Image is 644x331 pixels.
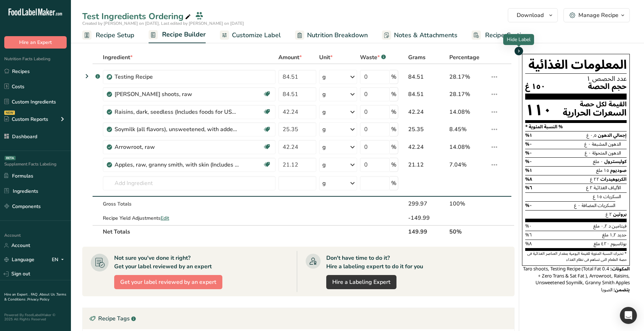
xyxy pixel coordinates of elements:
p: Hide Label [507,36,531,43]
a: Hire an Expert . [4,292,29,297]
div: 42.24 [408,143,446,151]
div: BETA [5,156,16,160]
span: ٦% [525,230,532,240]
span: فيتامين د [609,221,627,231]
span: الألياف الغذائية [594,183,621,193]
div: القيمة لكل حصة [563,101,627,108]
a: About Us . [39,292,56,297]
div: Open Intercom Messenger [620,307,637,324]
div: 21.12 [408,161,446,169]
span: ١٥ ملغ [596,165,609,175]
span: كوليسترول [604,157,627,167]
span: ١٥ غ [593,192,602,202]
span: ٢ غ [586,183,593,193]
span: ٢ غ [606,209,612,219]
span: Created by [PERSON_NAME] on [DATE], Last edited by [PERSON_NAME] on [DATE] [82,21,244,26]
span: صوديوم [610,165,627,175]
span: Unit [319,53,333,62]
span: ٢٢ غ [590,174,599,184]
span: ٠ غ [584,139,591,149]
span: إجمالي الدهون [598,130,627,140]
th: Net Totals [101,225,400,238]
span: Customize Label [232,30,281,40]
span: بوتاسيوم [611,239,627,249]
img: Sub Recipe [107,74,112,80]
span: بروتين [613,209,627,219]
div: -149.99 [408,214,446,222]
span: ٨% [525,239,532,249]
span: حجم الحصة [588,82,627,91]
div: Arrowroot, raw [115,143,239,151]
div: g [322,90,326,99]
div: Recipe Tags [83,308,514,329]
span: ٠ غ [585,148,591,158]
a: Language [4,253,34,266]
span: ٠٫٥ غ [587,130,597,140]
span: ٠% [525,157,532,167]
span: Edit [161,215,169,221]
span: الكربوهيدرات [600,174,627,184]
div: Don't have time to do it? Hire a labeling expert to do it for you [326,254,423,271]
span: Recipe Costing [485,30,528,40]
span: Recipe Setup [96,30,134,40]
section: * تخبرك النسبة المئوية للقيمة اليومية بمقدار العناصر الغذائية فى حصة الطعام التى تساهم فى نظام ال... [525,251,627,263]
a: Recipe Builder [149,27,206,44]
span: حديد [617,230,627,240]
h1: المعلومات الغذائية [525,57,627,74]
span: Amount [278,53,302,62]
div: Manage Recipe [578,11,618,19]
span: ٠٫٢ ملغ [593,221,607,231]
span: ٠% [525,139,532,149]
span: ١% [525,165,532,175]
div: 28.17% [449,73,487,81]
div: NEW [4,111,15,115]
span: ٨% [525,174,532,184]
a: FAQ . [31,292,39,297]
div: Not sure you've done it right? Get your label reviewed by an expert [114,254,212,271]
span: ٠ ملغ [593,157,603,167]
div: Test Ingredients Ordering [82,10,192,23]
span: الصويا [601,285,612,295]
span: Download [517,11,544,19]
div: Apples, raw, granny smith, with skin (Includes foods for USDA's Food Distribution Program) [115,161,239,169]
span: المكونات: [610,264,630,274]
div: Soymilk (all flavors), unsweetened, with added calcium, vitamins A and D [115,125,239,134]
div: 42.24 [408,108,446,116]
span: ٠% [525,221,532,231]
input: Add Ingredient [103,176,276,190]
button: Manage Recipe [563,8,630,22]
a: Privacy Policy [27,297,49,302]
a: Recipe Setup [82,27,134,43]
div: Testing Recipe [115,73,239,81]
div: Recipe Yield Adjustments [103,214,276,222]
div: 299.97 [408,200,446,208]
div: Powered By FoodLabelMaker © 2025 All Rights Reserved [4,313,67,321]
span: Nutrition Breakdown [307,30,368,40]
span: ٤٢٠ ملغ [594,239,610,249]
a: Terms & Conditions . [4,292,66,302]
span: Taro shoots, Testing Recipe (Total Fat 0.4 + Zero Trans & Sat Fat ), Arrowroot, Raisins, Unsweete... [523,264,630,288]
span: Get your label reviewed by an expert [120,278,216,286]
a: Nutrition Breakdown [295,27,368,43]
a: Hire a Labeling Expert [326,275,396,289]
div: 14.08% [449,108,487,116]
section: % النسبة المئوية * [525,123,627,131]
div: g [322,179,326,187]
span: Ingredient [103,53,133,62]
button: Download [508,8,558,22]
a: Notes & Attachments [382,27,457,43]
div: عدد الحصص ١ [525,75,627,82]
span: ١٫٢ ملغ [602,230,616,240]
div: Raisins, dark, seedless (Includes foods for USDA's Food Distribution Program) [115,108,239,116]
button: Hire an Expert [4,36,67,49]
span: Grams [408,53,426,62]
div: 7.04% [449,161,487,169]
span: Percentage [449,53,479,62]
span: ١٥٠ غ [525,82,545,91]
div: [PERSON_NAME] shoots, raw [115,90,239,99]
div: 8.45% [449,125,487,134]
div: 14.08% [449,143,487,151]
div: Gross Totals [103,200,276,208]
div: g [322,108,326,116]
span: السكريات المضافة [582,201,615,211]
